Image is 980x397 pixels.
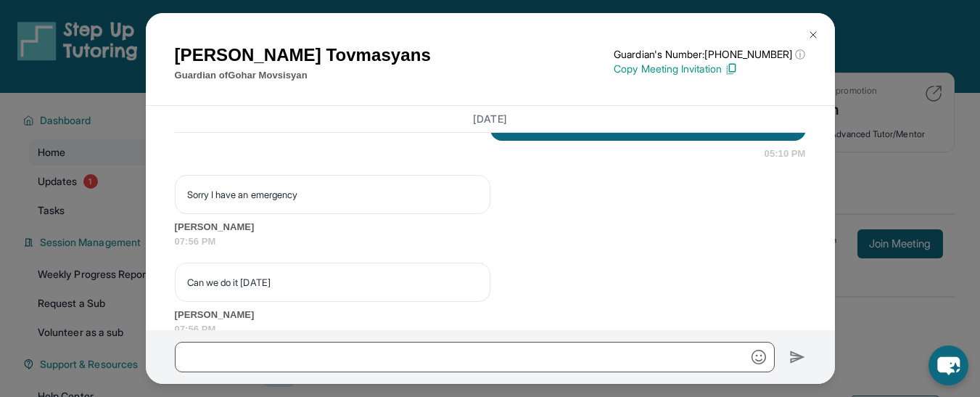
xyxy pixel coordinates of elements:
h1: [PERSON_NAME] Tovmasyans [175,42,431,68]
span: ⓘ [795,47,805,62]
img: Copy Icon [725,62,738,75]
img: Emoji [752,350,766,364]
p: Sorry I have an emergency [187,187,478,202]
p: Copy Meeting Invitation [614,62,805,76]
span: [PERSON_NAME] [175,220,806,234]
span: 07:56 PM [175,322,806,337]
span: [PERSON_NAME] [175,308,806,322]
h3: [DATE] [175,112,806,126]
p: Guardian of Gohar Movsisyan [175,68,431,83]
p: Can we do it [DATE] [187,275,478,290]
img: Send icon [789,348,806,366]
img: Close Icon [807,29,819,41]
span: 07:56 PM [175,234,806,249]
button: chat-button [928,345,968,385]
span: 05:10 PM [765,147,806,161]
p: Guardian's Number: [PHONE_NUMBER] [614,47,805,62]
